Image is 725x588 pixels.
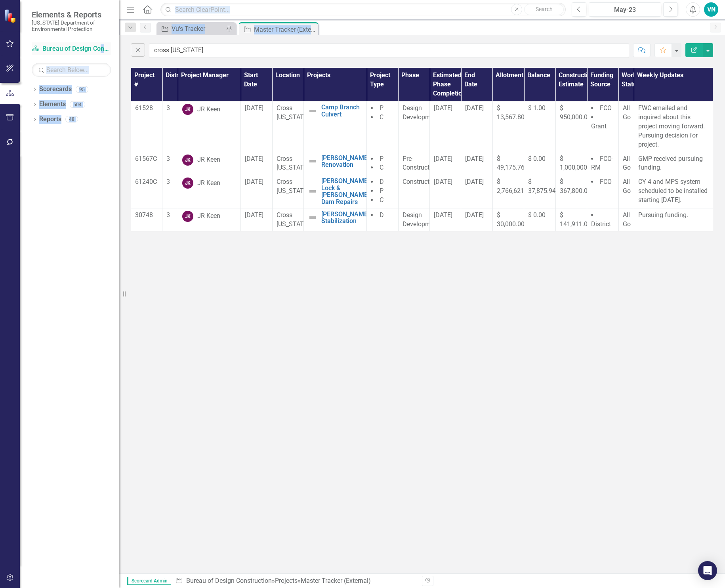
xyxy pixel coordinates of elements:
td: Double-Click to Edit [398,208,429,231]
td: Double-Click to Edit Right Click for Context Menu [304,175,367,208]
div: JR Keen [197,179,220,188]
span: Grant [591,122,607,130]
span: [DATE] [465,104,484,112]
img: ClearPoint Strategy [4,9,18,23]
td: Double-Click to Edit [398,101,429,152]
span: $ 0.00 [528,211,546,219]
span: FCO [600,104,612,112]
span: Design Development [403,211,439,228]
td: Double-Click to Edit [492,152,524,175]
td: Double-Click to Edit [367,152,398,175]
div: JR Keen [197,155,220,164]
div: JR Keen [197,212,220,221]
span: [DATE] [434,178,452,185]
span: [DATE] [245,178,263,185]
td: Double-Click to Edit [618,208,634,231]
td: Double-Click to Edit [178,101,241,152]
input: Search Below... [32,63,111,77]
a: Scorecards [39,85,72,94]
td: Double-Click to Edit [398,175,429,208]
td: Double-Click to Edit [555,152,587,175]
span: Cross [US_STATE] [277,104,309,121]
a: Camp Branch Culvert [321,104,362,118]
td: Double-Click to Edit [430,152,461,175]
div: 504 [70,101,85,108]
td: Double-Click to Edit [272,152,303,175]
td: Double-Click to Edit [634,208,713,231]
td: Double-Click to Edit [272,208,303,231]
td: Double-Click to Edit [587,152,618,175]
a: Reports [39,115,61,124]
span: 3 [166,178,170,185]
button: Search [524,4,564,15]
td: Double-Click to Edit [241,208,272,231]
small: [US_STATE] Department of Environmental Protection [32,19,111,32]
span: [DATE] [434,155,452,162]
p: GMP received pursuing funding. [638,155,709,173]
a: Projects [275,577,298,584]
span: All Go [623,104,631,121]
td: Double-Click to Edit [618,175,634,208]
td: Double-Click to Edit [524,208,555,231]
span: $ 1,000,000.00 [560,155,596,172]
td: Double-Click to Edit [367,208,398,231]
p: CY 4 and MPS system scheduled to be installed starting [DATE]. [638,178,709,205]
span: [DATE] [465,155,484,162]
span: P [380,187,383,195]
span: C [380,164,383,171]
td: Double-Click to Edit [272,101,303,152]
span: 3 [166,155,170,162]
td: Double-Click to Edit Right Click for Context Menu [304,101,367,152]
span: $ 0.00 [528,155,546,162]
span: $ 1.00 [528,104,546,112]
td: Double-Click to Edit [178,152,241,175]
td: Double-Click to Edit [367,101,398,152]
button: May-23 [589,2,661,17]
p: FWC emailed and inquired about this project moving forward. Pursuing decision for project. [638,104,709,149]
td: Double-Click to Edit [241,152,272,175]
td: Double-Click to Edit [587,208,618,231]
td: Double-Click to Edit [398,152,429,175]
td: Double-Click to Edit [634,101,713,152]
span: $ 49,175.76 [497,155,525,172]
td: Double-Click to Edit Right Click for Context Menu [304,152,367,175]
span: $ 37,875.94 [528,178,556,195]
a: [PERSON_NAME] Stabilization [321,211,369,225]
td: Double-Click to Edit [461,175,492,208]
button: VN [704,2,718,17]
span: Cross [US_STATE] [277,211,309,228]
td: Double-Click to Edit [131,101,162,152]
span: [DATE] [245,104,263,112]
span: Cross [US_STATE] [277,178,309,195]
span: Pre-Construction [403,155,438,172]
td: Double-Click to Edit [178,175,241,208]
td: Double-Click to Edit [178,208,241,231]
td: Double-Click to Edit Right Click for Context Menu [304,208,367,231]
div: JK [182,155,193,166]
div: 95 [76,86,88,93]
span: Cross [US_STATE] [277,155,309,172]
td: Double-Click to Edit [587,175,618,208]
a: Bureau of Design Construction [32,44,111,53]
td: Double-Click to Edit [241,175,272,208]
p: 30748 [135,211,158,220]
div: Vu's Tracker [172,24,224,34]
td: Double-Click to Edit [162,101,178,152]
span: $ 950,000.00 [560,104,591,121]
span: FCO [600,178,612,185]
span: FCO-RM [591,155,613,172]
td: Double-Click to Edit [555,175,587,208]
td: Double-Click to Edit [461,101,492,152]
td: Double-Click to Edit [524,175,555,208]
td: Double-Click to Edit [367,175,398,208]
div: JK [182,178,193,189]
div: 48 [65,116,78,123]
td: Double-Click to Edit [634,175,713,208]
span: $ 13,567.80 [497,104,525,121]
td: Double-Click to Edit [162,208,178,231]
a: [PERSON_NAME] Renovation [321,155,369,168]
span: $ 2,766,621.24 [497,178,533,195]
td: Double-Click to Edit [587,101,618,152]
span: District [591,220,611,228]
